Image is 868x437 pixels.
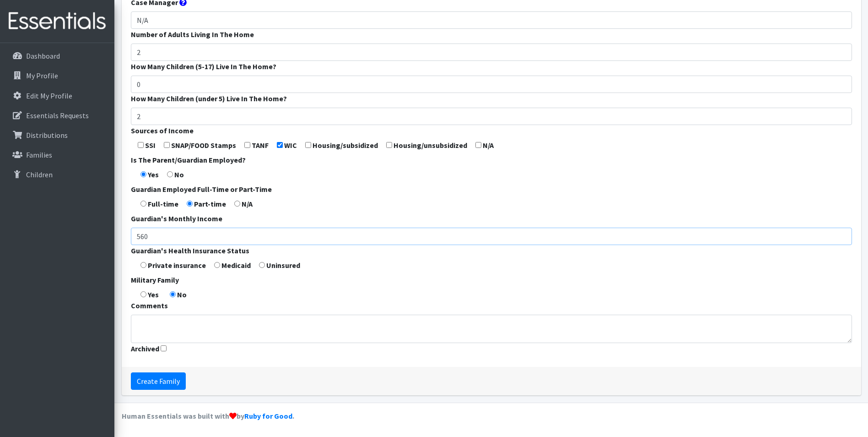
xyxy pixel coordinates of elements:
label: How Many Children (5-17) Live In The Home? [131,61,276,72]
label: Is The Parent/Guardian Employed? [131,154,246,165]
label: Yes [148,169,159,180]
strong: Human Essentials was built with by . [122,411,294,421]
label: Part-time [194,198,226,209]
p: Families [26,150,52,159]
label: SNAP/FOOD Stamps [171,140,236,151]
strong: No [177,290,187,299]
a: Dashboard [4,47,111,65]
a: My Profile [4,66,111,85]
label: No [174,169,184,180]
p: Essentials Requests [26,111,89,120]
a: Edit My Profile [4,87,111,105]
label: Sources of Income [131,125,194,136]
label: Housing/unsubsidized [394,140,467,151]
input: Create Family [131,372,186,390]
label: How Many Children (under 5) Live In The Home? [131,93,287,104]
label: Guardian's Monthly Income [131,213,222,224]
p: Dashboard [26,51,60,60]
label: WIC [284,140,297,151]
label: N/A [242,198,253,209]
label: SSI [145,140,156,151]
label: Housing/subsidized [313,140,378,151]
label: Uninsured [266,260,300,271]
p: Distributions [26,131,68,140]
p: Edit My Profile [26,91,72,100]
a: Distributions [4,126,111,144]
img: HumanEssentials [4,6,111,37]
a: Children [4,165,111,184]
label: Private insurance [148,260,206,271]
label: Comments [131,300,168,311]
label: Full-time [148,198,178,209]
label: Guardian Employed Full-Time or Part-Time [131,184,272,195]
a: Essentials Requests [4,106,111,125]
p: Children [26,170,53,179]
p: My Profile [26,71,58,80]
a: Families [4,146,111,164]
label: TANF [252,140,269,151]
label: Number of Adults Living In The Home [131,29,254,40]
label: Medicaid [221,260,251,271]
label: Guardian's Health Insurance Status [131,245,249,256]
a: Ruby for Good [244,411,292,421]
label: N/A [483,140,494,151]
label: Military Family [131,274,179,285]
label: Archived [131,343,159,354]
strong: Yes [148,290,159,299]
